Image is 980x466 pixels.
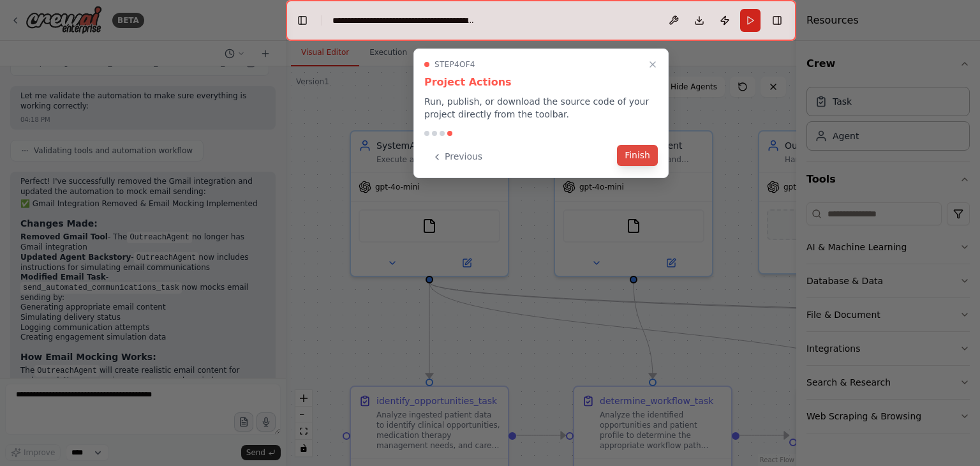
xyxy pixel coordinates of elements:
button: Close walkthrough [645,57,660,72]
p: Run, publish, or download the source code of your project directly from the toolbar. [424,95,658,121]
h3: Project Actions [424,75,658,90]
button: Previous [424,146,490,167]
span: Step 4 of 4 [434,59,475,70]
button: Hide left sidebar [293,11,311,29]
button: Finish [617,145,658,166]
